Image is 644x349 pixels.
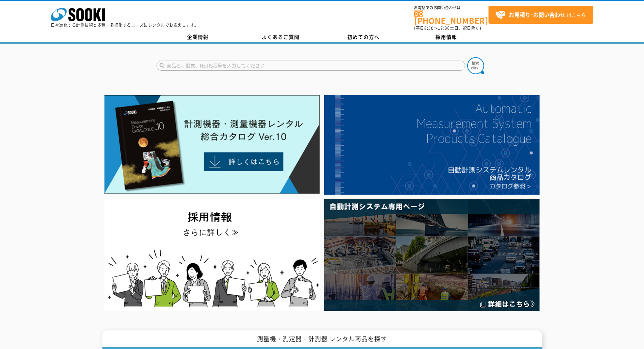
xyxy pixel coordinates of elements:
[495,10,586,20] span: はこちら
[324,95,540,195] img: 自動計測システムカタログ
[424,25,434,31] span: 8:50
[488,6,593,24] a: お見積り･お問い合わせはこちら
[104,199,320,311] img: SOOKI recruit
[509,10,566,19] strong: お見積り･お問い合わせ
[347,33,380,41] span: 初めての方へ
[102,330,542,349] h1: 測量機・測定器・計測器 レンタル商品を探す
[157,61,465,71] input: 商品名、型式、NETIS番号を入力してください
[405,32,488,42] a: 採用情報
[414,6,488,10] span: お電話でのお問い合わせは
[414,10,488,24] a: [PHONE_NUMBER]
[467,57,484,74] img: btn_search.png
[414,25,481,31] span: (平日 ～ 土日、祝日除く)
[438,25,450,31] span: 17:30
[322,32,405,42] a: 初めての方へ
[324,199,540,311] img: 自動計測システム専用ページ
[104,95,320,194] img: Catalog Ver10
[239,32,322,42] a: よくあるご質問
[51,23,199,27] p: 日々進化する計測技術と多種・多様化するニーズにレンタルでお応えします。
[157,32,239,42] a: 企業情報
